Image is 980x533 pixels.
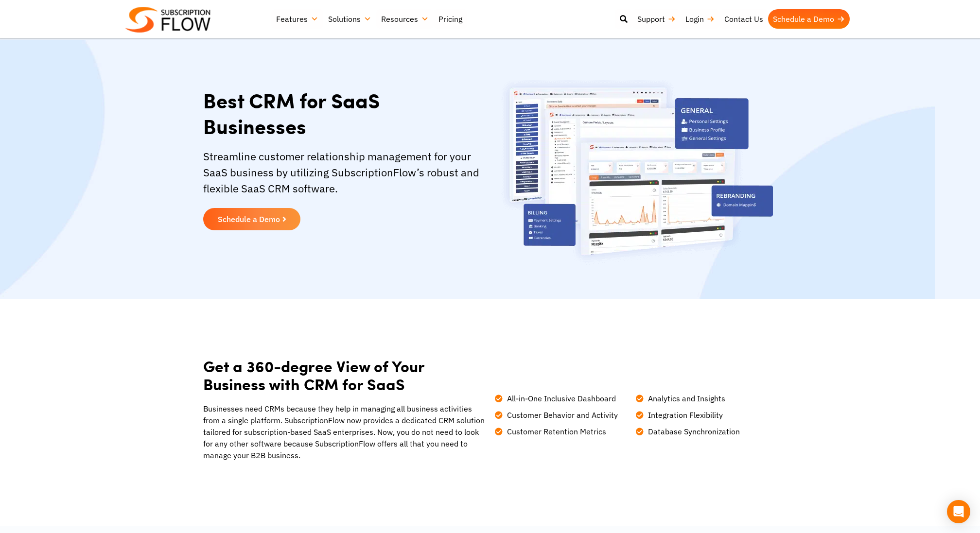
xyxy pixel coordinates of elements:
[203,403,485,461] p: Businesses need CRMs because they help in managing all business activities from a single platform...
[203,208,300,230] a: Schedule a Demo
[434,9,467,29] a: Pricing
[376,9,434,29] a: Resources
[323,9,376,29] a: Solutions
[505,409,618,421] span: Customer Behavior and Activity
[646,393,725,404] span: Analytics and Insights
[505,393,616,404] span: All-in-One Inclusive Dashboard
[125,7,210,33] img: Subscriptionflow
[681,9,719,29] a: Login
[646,409,723,421] span: Integration Flexibility
[203,357,485,393] h2: Get a 360-degree View of Your Business with CRM for SaaS
[203,87,485,138] h1: Best CRM for SaaS Businesses
[505,426,606,437] span: Customer Retention Metrics
[203,148,485,196] p: Streamline customer relationship management for your SaaS business by utilizing SubscriptionFlow’...
[218,215,280,223] span: Schedule a Demo
[947,500,970,523] div: Open Intercom Messenger
[499,78,773,265] img: best-crm-for-saas-bussinesses
[646,426,740,437] span: Database Synchronization
[719,9,768,29] a: Contact Us
[632,9,681,29] a: Support
[768,9,850,29] a: Schedule a Demo
[271,9,323,29] a: Features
